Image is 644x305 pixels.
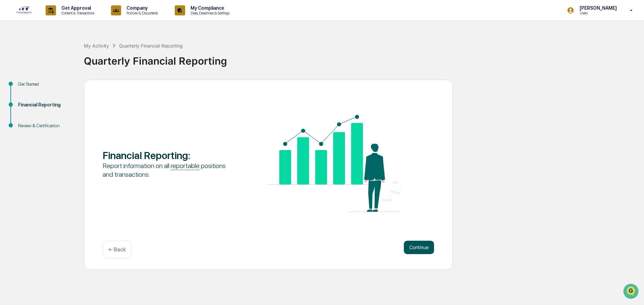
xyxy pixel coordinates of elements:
p: Policies & Documents [121,11,161,15]
img: Financial Reporting [268,115,401,212]
p: Content & Transactions [56,11,98,15]
div: Start new chat [23,51,110,58]
p: Users [574,11,620,15]
u: reportable [171,162,200,170]
div: Report information on all positions and transactions. [103,161,235,179]
p: Data, Deadlines & Settings [185,11,233,15]
div: 🖐️ [7,85,12,90]
p: Company [121,5,161,11]
p: How can we help? [7,14,122,25]
div: Financial Reporting [18,101,73,108]
a: Powered byPylon [47,113,81,119]
iframe: Open customer support [623,283,641,301]
img: 1746055101610-c473b297-6a78-478c-a979-82029cc54cd1 [7,51,19,63]
div: Review & Certification [18,122,73,129]
span: Preclearance [13,84,43,91]
a: 🔎Data Lookup [4,94,45,106]
p: Get Approval [56,5,98,11]
div: Financial Reporting : [103,149,235,161]
a: 🖐️Preclearance [4,82,46,94]
a: 🗄️Attestations [46,82,86,94]
span: Pylon [67,113,81,119]
div: We're available if you need us! [23,58,85,63]
span: Data Lookup [13,97,42,104]
div: 🔎 [7,98,12,103]
div: 🗄️ [49,85,54,90]
p: My Compliance [185,5,233,11]
p: [PERSON_NAME] [574,5,620,11]
div: Quarterly Financial Reporting [119,43,183,49]
div: Get Started [18,81,73,88]
div: My Activity [84,43,109,49]
button: Continue [404,241,434,254]
div: Quarterly Financial Reporting [84,50,641,67]
p: ← Back [108,246,126,253]
span: Attestations [55,84,83,91]
img: logo [16,6,32,15]
button: Start new chat [114,53,122,61]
